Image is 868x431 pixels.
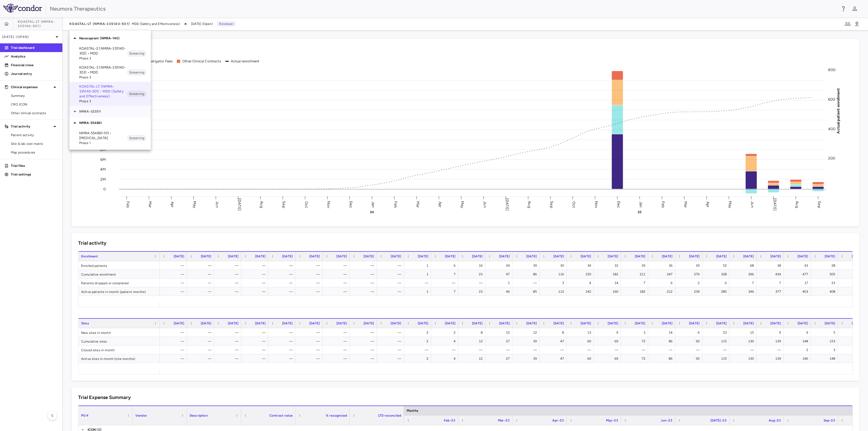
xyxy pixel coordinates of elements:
span: Phase 3 [79,56,127,61]
span: Screening [127,136,146,141]
div: Navacaprant (NMRA-140) [69,33,151,44]
p: KOASTAL-2 (NMRA-335140-302) • MDD [79,46,127,56]
p: KOASTAL-3 (NMRA-335140-303) • MDD [79,65,127,75]
p: Navacaprant (NMRA-140) [79,36,151,41]
span: Screening [127,91,146,96]
div: NMRA‐554861‐101 • [MEDICAL_DATA]Phase 1Screening [69,129,151,148]
span: Phase 3 [79,75,127,80]
span: Phase 3 [79,99,127,104]
div: KOASTAL-LT (NMRA-335140-501) • MDD (Safety and Effectiveness)Phase 3Screening [69,82,151,106]
div: KOASTAL-3 (NMRA-335140-303) • MDDPhase 3Screening [69,63,151,82]
div: NMRA-323511 [69,106,151,117]
p: NMRA-323511 [79,109,151,114]
p: NMRA-554861 [79,120,151,125]
span: Phase 1 [79,141,127,145]
div: NMRA-554861 [69,117,151,129]
p: KOASTAL-LT (NMRA-335140-501) • MDD (Safety and Effectiveness) [79,84,127,99]
span: Screening [127,51,146,56]
p: NMRA‐554861‐101 • [MEDICAL_DATA] [79,131,127,141]
span: Screening [127,70,146,75]
div: KOASTAL-2 (NMRA-335140-302) • MDDPhase 3Screening [69,44,151,63]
